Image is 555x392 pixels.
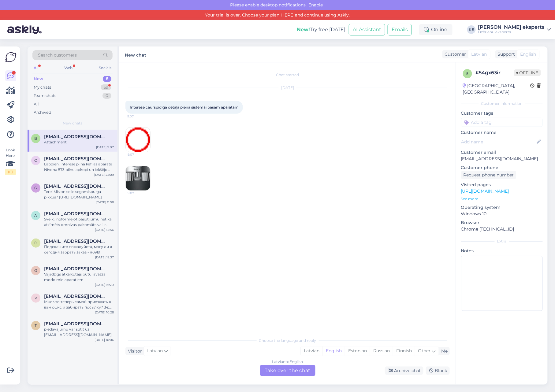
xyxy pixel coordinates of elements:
[520,51,536,57] span: English
[461,188,509,194] a: [URL][DOMAIN_NAME]
[95,283,114,287] div: [DATE] 16:20
[461,211,543,217] p: Windows 10
[467,71,469,76] span: 5
[463,83,531,95] div: [GEOGRAPHIC_DATA], [GEOGRAPHIC_DATA]
[461,165,543,171] p: Customer phone
[96,145,114,150] div: [DATE] 9:07
[476,69,514,76] div: # 54gx63ir
[35,213,37,218] span: a
[301,346,322,356] div: Latvian
[478,30,545,35] div: Dzērienu eksperts
[461,204,543,211] p: Operating system
[44,272,114,283] div: Vajadzigs atkaļķotàjs butu lavazza modo mio aparatiem
[461,196,543,202] p: See more ...
[461,101,543,106] div: Customer information
[35,268,37,273] span: g
[385,367,423,375] div: Archive chat
[297,27,310,32] b: New!
[32,64,39,72] div: All
[147,348,163,354] span: Latvian
[260,365,315,376] div: Take over the chat
[393,346,415,356] div: Finnish
[44,211,108,216] span: agitadreimane@gmail.com
[35,136,37,141] span: b
[94,172,114,177] div: [DATE] 22:09
[280,12,295,18] a: HERE
[461,156,543,162] p: [EMAIL_ADDRESS][DOMAIN_NAME]
[128,152,151,157] span: 9:07
[370,346,393,356] div: Russian
[461,248,543,254] p: Notes
[35,296,37,300] span: v
[95,310,114,315] div: [DATE] 10:28
[5,51,17,63] img: Askly Logo
[95,227,114,232] div: [DATE] 14:56
[461,182,543,188] p: Visited pages
[439,348,448,354] div: Me
[102,93,111,99] div: 0
[34,76,43,82] div: New
[461,171,516,179] div: Request phone number
[467,25,476,34] div: KE
[34,241,37,245] span: d
[95,338,114,342] div: [DATE] 10:06
[44,216,114,227] div: Sveiki, noformējot pasūtījumu netika atzīmēts omnivas pakomāts vai ir iespēja piegādāt pasūtijumu...
[44,239,108,244] span: deh4eg13@gmail.com
[514,69,541,76] span: Offline
[34,84,51,91] div: My chats
[63,64,74,72] div: Web
[5,169,16,175] div: 1 / 3
[126,166,150,190] img: Attachment
[63,120,82,126] span: New chats
[44,134,108,139] span: birojs@lathip.onmicrosoft.com
[44,139,114,145] div: Attachment
[345,346,370,356] div: Estonian
[34,101,39,107] div: All
[44,156,108,161] span: ototurks@gmail.com
[125,85,450,91] div: [DATE]
[34,93,56,99] div: Team chats
[125,348,142,354] div: Visitor
[461,110,543,116] p: Customer tags
[419,24,453,35] div: Online
[44,294,108,299] span: vladavlad@inbox.lv
[322,346,345,356] div: English
[103,76,111,82] div: 8
[461,129,543,136] p: Customer name
[307,2,325,8] span: Enable
[44,161,114,172] div: Labdien, interesē pilna kafijas aparāta Nivona 573 pilnu apkopi un iekšējo detaļu pārbaudi. Vai t...
[35,323,37,328] span: t
[478,25,551,35] a: [PERSON_NAME] ekspertsDzērienu eksperts
[442,51,466,57] div: Customer
[471,51,487,57] span: Latvian
[44,327,114,338] div: piedāvājumu var sūtīt uz [EMAIL_ADDRESS][DOMAIN_NAME]
[5,147,16,175] div: Look Here
[426,367,450,375] div: Block
[44,299,114,310] div: Мне что теперь самой приезжать к вам офис и забирать посылку? 3€ за омниву вернете?
[38,52,77,58] span: Search customers
[130,105,239,109] span: Interese caurspīdīga detaļa piena sistēmai pašam aparātam
[125,72,450,78] div: Chat started
[125,338,450,343] div: Choose the language and reply
[272,359,303,364] div: Latvian to English
[44,321,108,327] span: toms@udensenergija.lv
[34,158,37,163] span: o
[461,149,543,156] p: Customer email
[461,139,536,145] input: Add name
[126,128,150,152] img: Attachment
[388,24,412,35] button: Emails
[127,114,150,119] span: 9:07
[461,118,543,127] input: Add a tag
[44,189,114,200] div: Tere! Mis on selle segamispulga pikkus? [URL][DOMAIN_NAME]
[461,239,543,244] div: Extra
[35,186,37,190] span: g
[44,183,108,189] span: geitlin@collade.ee
[128,191,151,195] span: 9:07
[44,244,114,255] div: Подскажите пожалуйста, могу ли я сегодня забрать заказ - #6919
[44,266,108,272] span: gunita.jankovska2@inbox.lv
[495,51,515,57] div: Support
[95,255,114,260] div: [DATE] 12:37
[125,50,146,58] label: New chat
[478,25,545,30] div: [PERSON_NAME] eksperts
[349,24,385,35] button: AI Assistant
